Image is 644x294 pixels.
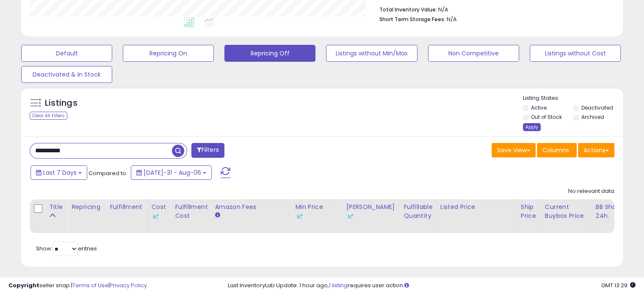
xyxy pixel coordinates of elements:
[601,281,636,289] span: 2025-08-15 13:29 GMT
[123,45,214,62] button: Repricing On
[144,168,201,177] span: [DATE]-31 - Aug-06
[131,165,212,180] button: [DATE]-31 - Aug-06
[428,45,519,62] button: Non Competitive
[596,203,627,220] div: BB Share 24h.
[523,94,623,102] p: Listing States:
[72,203,102,212] div: Repricing
[45,97,77,109] h5: Listings
[530,45,621,62] button: Listings without Cost
[326,45,417,62] button: Listings without Min/Max
[531,104,547,111] label: Active
[30,165,87,180] button: Last 7 Days
[110,203,144,212] div: Fulfillment
[440,203,514,212] div: Listed Price
[581,104,613,111] label: Deactivated
[523,123,541,131] div: Apply
[21,66,112,83] button: Deactivated & In Stock
[175,203,207,220] div: Fulfillment Cost
[346,212,396,220] div: Some or all of the values in this column are provided from Inventory Lab.
[295,203,339,220] div: Min Price
[36,245,97,253] span: Show: entries
[545,203,589,220] div: Current Buybox Price
[492,143,536,157] button: Save View
[379,4,608,14] li: N/A
[295,212,339,220] div: Some or all of the values in this column are provided from Inventory Lab.
[152,212,168,220] div: Some or all of the values in this column are provided from Inventory Lab.
[531,113,562,121] label: Out of Stock
[346,212,354,220] img: InventoryLab Logo
[8,281,39,289] strong: Copyright
[228,282,636,290] div: Last InventoryLab Update: 1 hour ago, requires user action.
[21,45,112,62] button: Default
[295,212,304,220] img: InventoryLab Logo
[578,143,614,157] button: Actions
[581,113,604,121] label: Archived
[346,203,396,220] div: [PERSON_NAME]
[379,6,437,13] b: Total Inventory Value:
[152,203,168,220] div: Cost
[152,212,160,220] img: InventoryLab Logo
[8,282,147,290] div: seller snap | |
[404,203,433,220] div: Fulfillable Quantity
[49,203,64,212] div: Title
[88,169,127,177] span: Compared to:
[215,212,220,219] small: Amazon Fees.
[215,203,288,212] div: Amazon Fees
[379,16,445,23] b: Short Term Storage Fees:
[521,203,538,220] div: Ship Price
[537,143,577,157] button: Columns
[224,45,315,62] button: Repricing Off
[30,112,67,120] div: Clear All Filters
[568,187,614,195] div: No relevant data
[72,281,108,289] a: Terms of Use
[329,281,348,289] a: 1 listing
[191,143,224,158] button: Filters
[542,146,569,154] span: Columns
[43,168,77,177] span: Last 7 Days
[447,15,457,23] span: N/A
[110,281,147,289] a: Privacy Policy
